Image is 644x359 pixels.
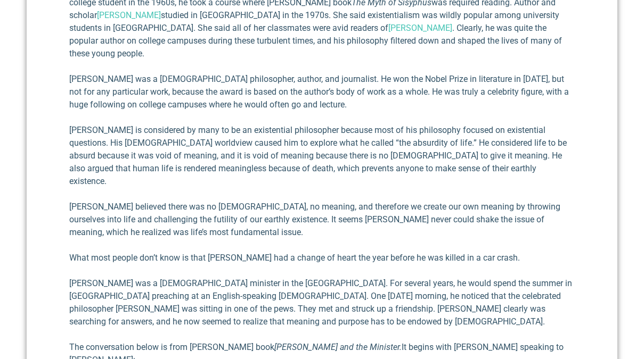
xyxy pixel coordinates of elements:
p: [PERSON_NAME] was a [DEMOGRAPHIC_DATA] minister in the [GEOGRAPHIC_DATA]. For several years, he w... [69,277,575,328]
p: What most people don’t know is that [PERSON_NAME] had a change of heart the year before he was ki... [69,252,575,264]
a: [PERSON_NAME] [97,10,161,20]
a: [PERSON_NAME] [388,23,452,33]
p: [PERSON_NAME] believed there was no [DEMOGRAPHIC_DATA], no meaning, and there­fore we create our ... [69,201,575,239]
p: [PERSON_NAME] was a [DEMOGRAPHIC_DATA] philosopher, author, and jour­nalist. He won the Nobel Pri... [69,73,575,111]
em: [PERSON_NAME] and the Minister. [274,342,402,352]
p: [PERSON_NAME] is considered by many to be an existential philos­opher because most of his philoso... [69,124,575,188]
